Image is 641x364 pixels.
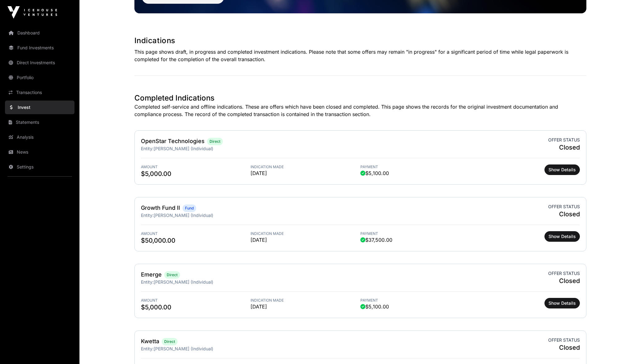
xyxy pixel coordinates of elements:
[5,130,74,144] a: Analysis
[154,279,213,285] span: [PERSON_NAME] (Individual)
[548,343,580,352] span: Closed
[154,213,213,218] span: [PERSON_NAME] (Individual)
[141,298,251,303] span: Amount
[5,115,74,129] a: Statements
[544,231,580,242] button: Show Details
[251,236,360,244] span: [DATE]
[548,300,576,306] span: Show Details
[141,137,205,146] h2: OpenStar Technologies
[360,298,470,303] span: Payment
[360,303,389,310] span: $5,100.00
[610,334,641,364] iframe: Chat Widget
[7,6,57,19] img: Icehouse Ventures Logo
[5,41,74,55] a: Fund Investments
[360,231,470,236] span: Payment
[134,93,586,103] h1: Completed Indications
[141,346,154,351] span: Entity:
[251,303,360,310] span: [DATE]
[548,270,580,276] span: Offer status
[134,48,586,63] p: This page shows draft, in progress and completed investment indications. Please note that some of...
[251,169,360,177] span: [DATE]
[141,213,154,218] span: Entity:
[5,56,74,70] a: Direct Investments
[134,103,586,118] p: Completed self-service and offline indications. These are offers which have been closed and compl...
[251,231,360,236] span: Indication Made
[141,337,159,346] h2: Kwetta
[141,146,154,151] span: Entity:
[548,137,580,143] span: Offer status
[548,233,576,240] span: Show Details
[164,339,175,344] span: Direct
[141,231,251,236] span: Amount
[548,167,576,173] span: Show Details
[167,272,178,277] span: Direct
[548,143,580,152] span: Closed
[5,71,74,84] a: Portfolio
[548,210,580,218] span: Closed
[544,164,580,175] button: Show Details
[251,164,360,169] span: Indication Made
[5,26,74,40] a: Dashboard
[141,279,154,285] span: Entity:
[154,146,213,151] span: [PERSON_NAME] (Individual)
[141,164,251,169] span: Amount
[360,169,389,177] span: $5,100.00
[141,204,180,212] h2: Growth Fund II
[154,346,213,351] span: [PERSON_NAME] (Individual)
[548,337,580,343] span: Offer status
[548,276,580,285] span: Closed
[5,145,74,159] a: News
[360,236,392,244] span: $37,500.00
[210,139,220,144] span: Direct
[544,298,580,308] button: Show Details
[185,206,194,211] span: Fund
[5,86,74,99] a: Transactions
[251,298,360,303] span: Indication Made
[141,169,251,178] span: $5,000.00
[141,236,251,245] span: $50,000.00
[141,270,162,279] h2: Emerge
[5,160,74,174] a: Settings
[548,204,580,210] span: Offer status
[360,164,470,169] span: Payment
[141,303,251,312] span: $5,000.00
[5,101,74,114] a: Invest
[134,36,586,46] h1: Indications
